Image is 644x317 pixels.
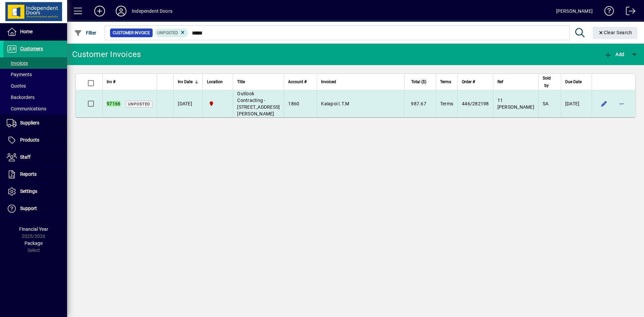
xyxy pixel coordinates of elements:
span: Suppliers [20,120,39,125]
a: Suppliers [3,115,67,131]
a: Home [3,23,67,40]
span: Invoiced [321,78,336,86]
span: Add [604,52,624,57]
span: Outlook Contracting - [STREET_ADDRESS][PERSON_NAME] [237,91,280,116]
span: Communications [7,106,46,111]
span: Inv Date [178,78,193,86]
td: [DATE] [173,90,203,117]
span: Account # [288,78,307,86]
span: SA [543,101,549,106]
a: Products [3,132,67,149]
a: Staff [3,149,67,166]
div: Inv Date [178,78,199,86]
span: Unposted [128,102,150,106]
span: Customer Invoice [113,30,150,36]
div: Ref [497,78,534,86]
a: Logout [621,1,636,23]
div: Invoiced [321,78,400,86]
button: Profile [110,5,132,17]
span: Due Date [565,78,582,86]
a: Knowledge Base [599,1,614,23]
button: Add [89,5,110,17]
span: Total ($) [411,78,426,86]
span: Support [20,206,37,211]
span: Products [20,137,39,143]
span: Clear Search [598,30,632,35]
span: Terms [440,78,451,86]
div: Location [207,78,229,86]
div: Customer Invoices [72,49,141,60]
div: Order # [462,78,489,86]
span: Backorders [7,95,35,100]
div: [PERSON_NAME] [556,6,593,16]
em: 97166 [107,101,120,106]
button: More options [616,98,627,109]
a: Payments [3,69,67,80]
a: Support [3,200,67,217]
span: Location [207,78,223,86]
button: Add [602,48,626,60]
div: Title [237,78,280,86]
a: Reports [3,166,67,183]
span: Settings [20,189,37,194]
mat-chip: Customer Invoice Status: Unposted [155,29,189,37]
button: Edit [599,98,609,109]
span: Filter [74,30,97,36]
span: Christchurch [207,100,229,107]
span: Inv # [107,78,115,86]
div: Due Date [565,78,588,86]
span: Package [24,241,43,246]
td: 987.67 [404,90,436,117]
span: Home [20,29,33,34]
div: Total ($) [409,78,432,86]
a: Backorders [3,92,67,103]
button: Filter [72,27,98,39]
span: 1860 [288,101,299,106]
span: Sold by [543,74,551,89]
a: Invoices [3,57,67,69]
span: Terms [440,101,453,106]
a: Communications [3,103,67,114]
td: [DATE] [561,90,592,117]
a: Quotes [3,80,67,92]
a: Settings [3,183,67,200]
div: Sold by [543,74,557,89]
span: Customers [20,46,43,51]
span: Reports [20,171,37,177]
span: Quotes [7,83,26,89]
span: Order # [462,78,475,86]
span: 446/282198 [462,101,489,106]
div: Independent Doors [132,6,172,16]
div: Account # [288,78,313,86]
span: Invoices [7,60,28,66]
span: 11 [PERSON_NAME] [497,98,534,110]
div: Inv # [107,78,153,86]
span: Staff [20,154,31,160]
span: Unposted [157,31,178,35]
span: Payments [7,72,32,77]
span: Financial Year [19,226,48,232]
span: Title [237,78,245,86]
button: Clear [593,27,638,39]
span: Ref [497,78,503,86]
span: Kaiapoi I.T.M [321,101,349,106]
